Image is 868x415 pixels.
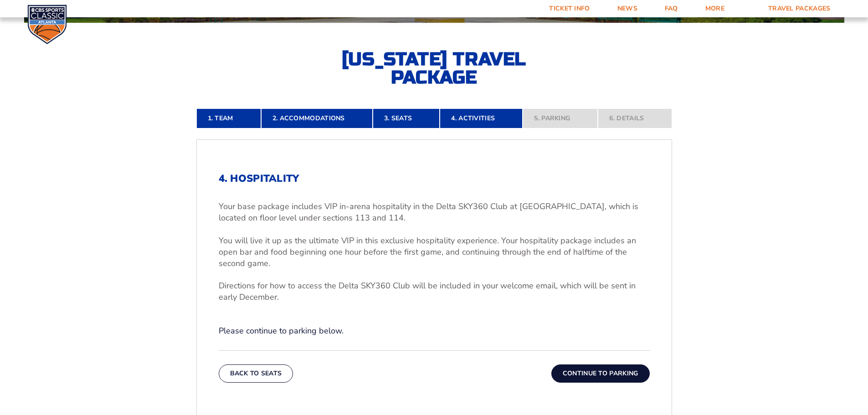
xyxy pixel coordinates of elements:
[373,108,440,128] a: 3. Seats
[219,173,650,184] h2: 4. Hospitality
[196,108,261,128] a: 1. Team
[219,201,650,224] p: Your base package includes VIP in-arena hospitality in the Delta SKY360 Club at [GEOGRAPHIC_DATA]...
[27,5,67,44] img: CBS Sports Classic
[334,50,534,87] h2: [US_STATE] Travel Package
[219,235,650,270] p: You will live it up as the ultimate VIP in this exclusive hospitality experience. Your hospitalit...
[219,364,293,383] button: Back To Seats
[219,280,650,303] p: Directions for how to access the Delta SKY360 Club will be included in your welcome email, which ...
[261,108,373,128] a: 2. Accommodations
[219,325,650,337] p: Please continue to parking below.
[551,364,650,383] button: Continue To Parking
